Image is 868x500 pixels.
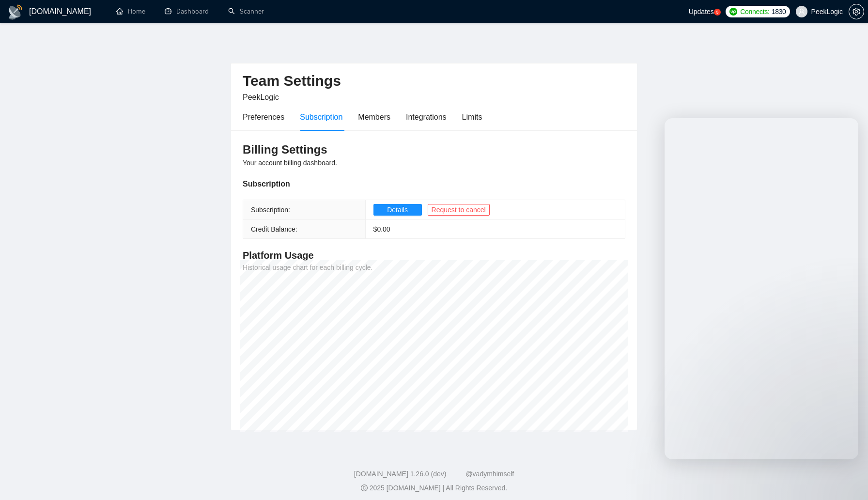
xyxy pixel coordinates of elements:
span: Your account billing dashboard. [243,159,337,167]
button: setting [849,4,864,19]
div: Members [358,111,390,123]
img: upwork-logo.png [729,8,737,16]
span: Connects: [740,6,769,17]
button: Details [373,204,422,216]
button: Request to cancel [428,204,490,216]
a: @vadymhimself [465,470,514,478]
img: logo [8,4,23,20]
div: Subscription [243,178,625,190]
span: PeekLogic [243,93,279,101]
h4: Platform Usage [243,249,625,262]
span: 1830 [772,6,786,17]
span: user [798,8,805,15]
span: Request to cancel [432,204,486,215]
h3: Billing Settings [243,142,625,157]
span: Subscription: [251,206,290,214]
span: Credit Balance: [251,225,297,233]
span: Details [387,204,408,215]
text: 5 [716,10,718,15]
a: dashboardDashboard [165,7,209,16]
a: setting [849,8,864,16]
div: Subscription [300,111,342,123]
iframe: Intercom live chat [835,467,858,490]
iframe: Intercom live chat [665,118,858,459]
div: 2025 [DOMAIN_NAME] | All Rights Reserved. [8,483,860,493]
span: $ 0.00 [373,225,390,233]
a: 5 [714,9,721,16]
span: setting [849,8,864,16]
a: [DOMAIN_NAME] 1.26.0 (dev) [354,470,447,478]
div: Preferences [243,111,284,123]
span: Updates [689,8,714,16]
a: homeHome [116,7,145,16]
a: searchScanner [228,7,264,16]
div: Limits [462,111,482,123]
span: copyright [361,484,368,491]
h2: Team Settings [243,71,625,91]
div: Integrations [406,111,447,123]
